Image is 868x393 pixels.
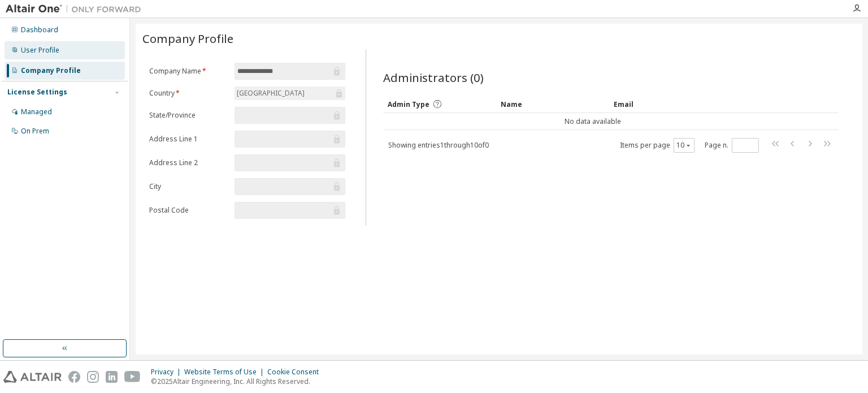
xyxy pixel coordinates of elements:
span: Page n. [705,138,759,153]
div: Privacy [151,368,184,377]
img: instagram.svg [87,371,99,383]
label: Address Line 1 [149,135,228,144]
img: altair_logo.svg [3,371,62,383]
div: Name [501,95,605,113]
label: City [149,182,228,191]
div: Cookie Consent [267,368,325,377]
div: User Profile [21,46,59,55]
span: Showing entries 1 through 10 of 0 [388,140,489,150]
div: Managed [21,107,52,116]
div: Dashboard [21,25,58,34]
div: Company Profile [21,66,81,75]
img: Altair One [6,3,147,15]
span: Company Profile [142,31,233,46]
label: Postal Code [149,206,228,215]
span: Admin Type [388,100,429,109]
label: Address Line 2 [149,158,228,167]
label: Country [149,89,228,98]
img: facebook.svg [68,371,80,383]
td: No data available [383,113,802,130]
div: License Settings [7,88,67,97]
p: © 2025 Altair Engineering, Inc. All Rights Reserved. [151,377,325,386]
div: Website Terms of Use [184,368,267,377]
img: youtube.svg [124,371,141,383]
label: State/Province [149,111,228,120]
span: Items per page [620,138,695,153]
button: 10 [676,141,692,150]
img: linkedin.svg [106,371,118,383]
span: Administrators (0) [383,70,484,85]
div: [GEOGRAPHIC_DATA] [235,87,306,100]
div: [GEOGRAPHIC_DATA] [235,87,345,100]
label: Company Name [149,67,228,76]
div: On Prem [21,127,49,136]
div: Email [614,95,718,113]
